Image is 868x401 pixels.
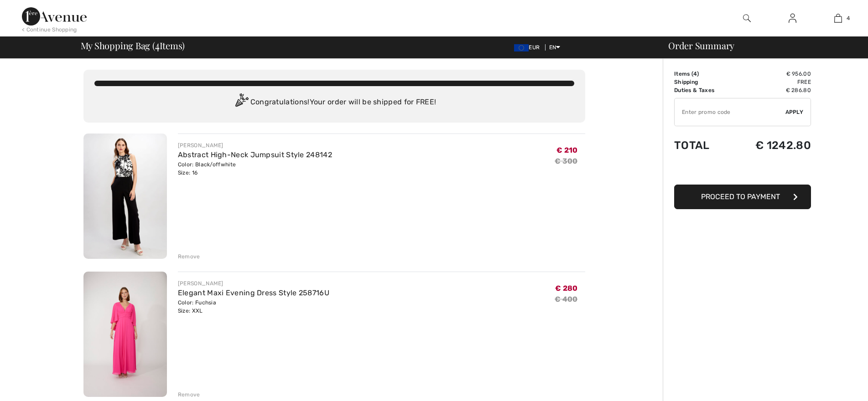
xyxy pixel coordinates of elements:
img: search the website [743,13,751,24]
td: Free [732,78,811,86]
span: € 280 [555,284,578,293]
img: Elegant Maxi Evening Dress Style 258716U [83,272,167,397]
img: 1ère Avenue [22,7,87,26]
a: 4 [816,13,860,24]
div: < Continue Shopping [22,26,77,34]
td: € 1242.80 [732,130,811,161]
div: Congratulations! Your order will be shipped for FREE! [94,93,574,112]
span: My Shopping Bag ( Items) [81,41,185,50]
td: Duties & Taxes [674,86,732,94]
input: Promo code [675,98,785,126]
a: Sign In [781,13,804,24]
div: [PERSON_NAME] [178,279,329,288]
span: EN [549,44,561,51]
a: Abstract High-Neck Jumpsuit Style 248142 [178,150,332,159]
img: Congratulation2.svg [232,93,250,112]
s: € 400 [555,295,578,303]
span: € 210 [556,146,578,154]
div: Order Summary [657,41,863,50]
img: Euro [514,44,529,51]
div: Color: Fuchsia Size: XXL [178,298,329,315]
td: € 286.80 [732,86,811,94]
td: Shipping [674,78,732,86]
img: Abstract High-Neck Jumpsuit Style 248142 [83,134,167,259]
div: Remove [178,391,200,399]
div: Remove [178,252,200,261]
button: Proceed to Payment [674,185,811,209]
span: Apply [785,108,804,116]
img: My Info [789,13,796,24]
a: Elegant Maxi Evening Dress Style 258716U [178,288,329,297]
span: 4 [847,14,850,22]
iframe: PayPal [674,161,811,181]
img: My Bag [834,13,842,24]
div: [PERSON_NAME] [178,141,332,149]
span: EUR [514,44,543,51]
span: 4 [155,39,160,51]
div: Color: Black/offwhite Size: 16 [178,160,332,177]
td: Total [674,130,732,161]
span: 4 [693,71,697,77]
span: Proceed to Payment [701,192,780,201]
td: € 956.00 [732,70,811,78]
td: Items ( ) [674,70,732,78]
s: € 300 [555,157,578,165]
